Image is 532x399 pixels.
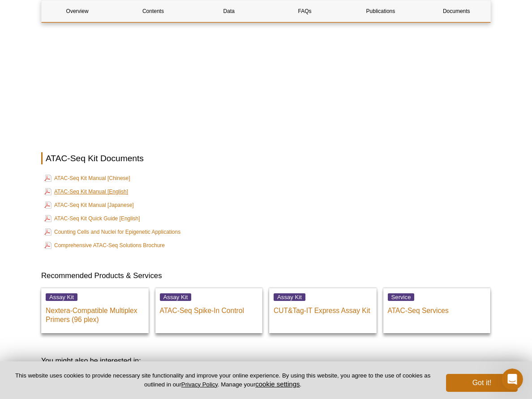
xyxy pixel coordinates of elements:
p: This website uses cookies to provide necessary site functionality and improve your online experie... [14,372,431,389]
a: Comprehensive ATAC-Seq Solutions Brochure [44,240,165,251]
a: Counting Cells and Nuclei for Epigenetic Applications [44,227,180,237]
a: Data [193,0,265,22]
h3: You might also be interested in: [41,356,491,366]
a: FAQs [269,0,340,22]
a: Contents [117,0,189,22]
a: ATAC-Seq Kit Quick Guide [English] [44,213,140,224]
a: ATAC-Seq Kit Manual [Chinese] [44,173,130,184]
p: CUT&Tag-IT Express Assay Kit [274,302,372,315]
a: Privacy Policy [181,381,218,388]
a: Assay Kit Nextera-Compatible Multiplex Primers (96 plex) [41,288,149,333]
p: ATAC-Seq Services [388,302,486,315]
a: ATAC-Seq Kit Manual [Japanese] [44,200,134,210]
span: Assay Kit [160,293,192,301]
button: Got it! [446,374,518,392]
span: Assay Kit [46,293,77,301]
a: Assay Kit CUT&Tag-IT Express Assay Kit [269,288,377,333]
button: cookie settings [255,380,300,388]
iframe: Intercom live chat [502,369,523,390]
a: Service ATAC-Seq Services [383,288,491,333]
a: Publications [345,0,416,22]
span: Assay Kit [274,293,305,301]
a: Overview [42,0,113,22]
a: Documents [421,0,492,22]
a: ATAC-Seq Kit Manual [English] [44,186,128,197]
p: Nextera-Compatible Multiplex Primers (96 plex) [46,302,144,324]
span: Service [388,293,415,301]
h3: Recommended Products & Services [41,270,491,281]
p: ATAC-Seq Spike-In Control [160,302,258,315]
a: Assay Kit ATAC-Seq Spike-In Control [155,288,263,333]
h2: ATAC-Seq Kit Documents [41,152,491,164]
